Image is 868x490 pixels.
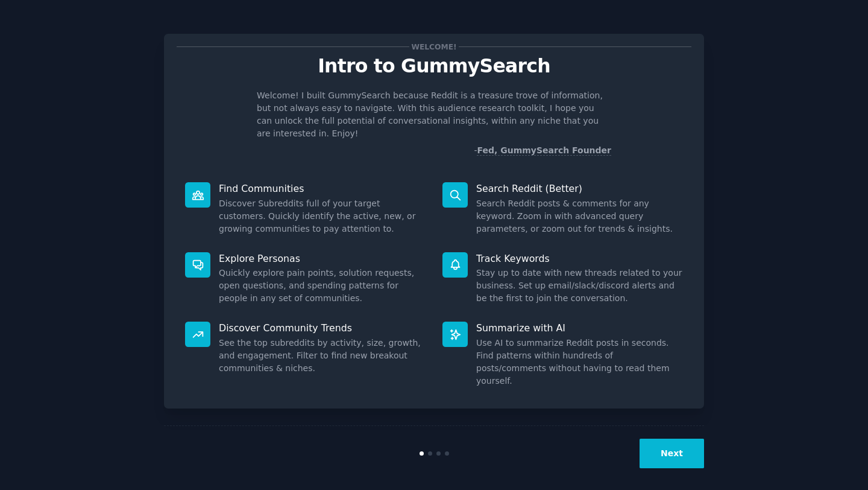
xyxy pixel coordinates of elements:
[409,40,459,53] span: Welcome!
[219,252,426,265] p: Explore Personas
[476,197,683,235] dd: Search Reddit posts & comments for any keyword. Zoom in with advanced query parameters, or zoom o...
[476,322,683,334] p: Summarize with AI
[219,322,426,334] p: Discover Community Trends
[257,89,611,140] p: Welcome! I built GummySearch because Reddit is a treasure trove of information, but not always ea...
[640,439,704,468] button: Next
[476,337,683,387] dd: Use AI to summarize Reddit posts in seconds. Find patterns within hundreds of posts/comments with...
[219,182,426,195] p: Find Communities
[476,267,683,305] dd: Stay up to date with new threads related to your business. Set up email/slack/discord alerts and ...
[476,182,683,195] p: Search Reddit (Better)
[219,337,426,375] dd: See the top subreddits by activity, size, growth, and engagement. Filter to find new breakout com...
[477,145,611,156] a: Fed, GummySearch Founder
[219,267,426,305] dd: Quickly explore pain points, solution requests, open questions, and spending patterns for people ...
[476,252,683,265] p: Track Keywords
[219,197,426,235] dd: Discover Subreddits full of your target customers. Quickly identify the active, new, or growing c...
[177,56,691,77] p: Intro to GummySearch
[474,144,611,157] div: -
